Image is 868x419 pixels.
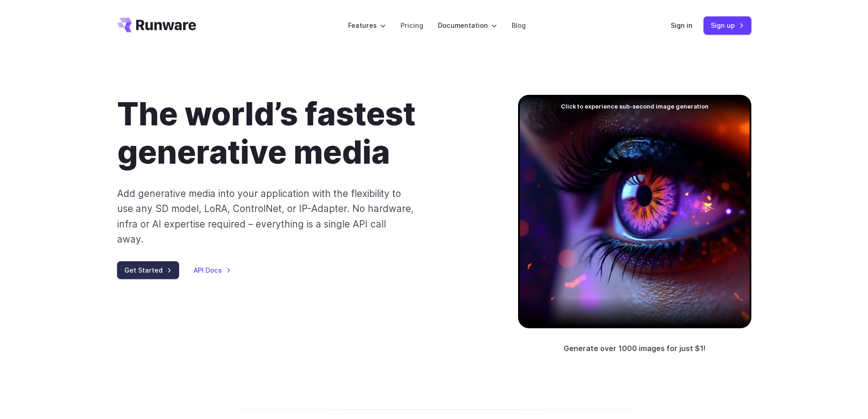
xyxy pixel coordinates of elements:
h1: The world’s fastest generative media [117,95,489,171]
p: Add generative media into your application with the flexibility to use any SD model, LoRA, Contro... [117,186,415,247]
a: API Docs [194,265,231,275]
a: Pricing [401,20,423,31]
p: Generate over 1000 images for just $1! [564,343,706,355]
label: Documentation [438,20,497,31]
a: Blog [512,20,526,31]
label: Features [348,20,386,31]
a: Get Started [117,261,179,279]
a: Sign up [704,16,751,34]
a: Sign in [671,20,693,31]
a: Go to / [117,18,196,32]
